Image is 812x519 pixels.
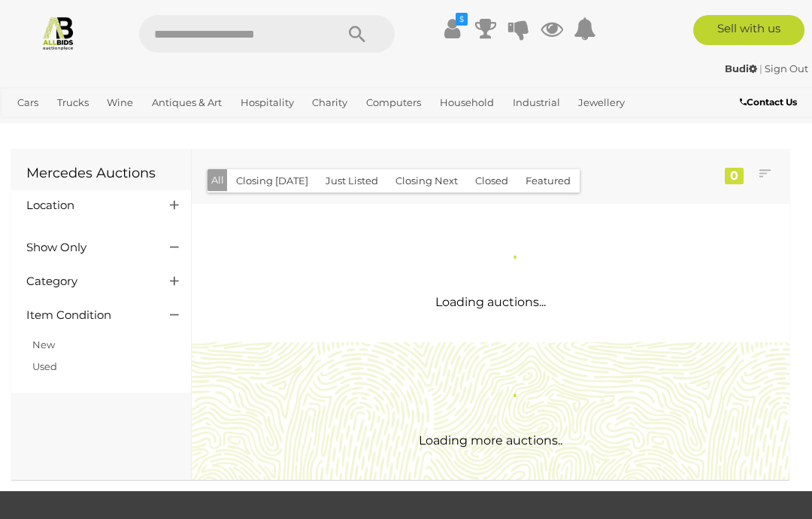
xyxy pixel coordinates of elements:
[740,94,801,111] a: Contact Us
[386,169,467,193] button: Closing Next
[208,169,228,191] button: All
[306,90,353,115] a: Charity
[466,169,517,193] button: Closed
[759,62,762,74] span: |
[11,90,44,115] a: Cars
[227,169,317,193] button: Closing [DATE]
[419,433,562,448] span: Loading more auctions..
[693,15,805,45] a: Sell with us
[507,90,566,115] a: Industrial
[235,90,300,115] a: Hospitality
[41,15,76,50] img: Allbids.com.au
[765,62,808,74] a: Sign Out
[26,275,147,288] h4: Category
[11,115,52,140] a: Office
[517,169,580,193] button: Featured
[32,338,55,351] a: New
[572,90,631,115] a: Jewellery
[360,90,427,115] a: Computers
[725,62,759,74] a: Budi
[108,115,226,140] a: [GEOGRAPHIC_DATA]
[146,90,228,115] a: Antiques & Art
[725,62,757,74] strong: Budi
[435,295,546,309] span: Loading auctions...
[740,96,797,108] b: Contact Us
[26,166,176,181] h1: Mercedes Auctions
[26,309,147,322] h4: Item Condition
[26,241,147,254] h4: Show Only
[59,115,101,140] a: Sports
[32,360,57,372] a: Used
[320,15,395,53] button: Search
[434,90,500,115] a: Household
[101,90,139,115] a: Wine
[441,15,464,42] a: $
[456,13,468,26] i: $
[725,168,744,184] div: 0
[317,169,387,193] button: Just Listed
[51,90,95,115] a: Trucks
[26,199,147,212] h4: Location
